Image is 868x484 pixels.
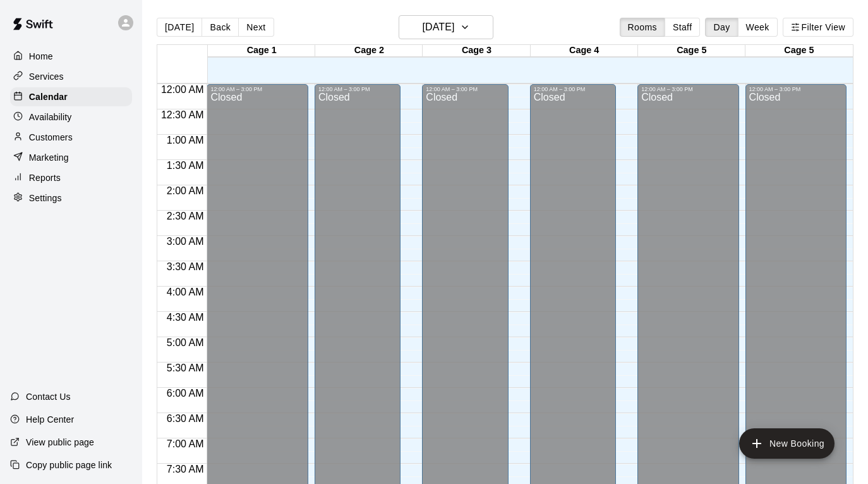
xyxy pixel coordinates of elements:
span: 2:00 AM [164,185,207,196]
span: 7:00 AM [164,438,207,449]
p: Settings [29,192,62,204]
div: Cage 4 [531,45,638,57]
div: 12:00 AM – 3:00 PM [426,86,504,92]
div: 12:00 AM – 3:00 PM [318,86,397,92]
div: Cage 3 [423,45,530,57]
button: Day [705,18,738,37]
button: add [739,428,835,459]
p: Availability [29,111,72,123]
p: Contact Us [26,390,71,403]
span: 3:00 AM [164,236,207,247]
button: Next [238,18,274,37]
span: 1:00 AM [164,135,207,146]
p: Home [29,50,53,63]
a: Home [10,47,132,66]
a: Services [10,67,132,86]
div: 12:00 AM – 3:00 PM [749,86,843,92]
p: Calendar [29,90,68,103]
div: 12:00 AM – 3:00 PM [534,86,612,92]
button: Back [202,18,239,37]
button: Filter View [783,18,853,37]
span: 6:30 AM [164,413,207,424]
button: Week [738,18,778,37]
span: 1:30 AM [164,160,207,171]
span: 3:30 AM [164,261,207,272]
span: 12:30 AM [158,109,207,120]
a: Calendar [10,87,132,106]
div: Cage 1 [208,45,315,57]
div: Cage 2 [315,45,423,57]
p: Help Center [26,413,74,426]
span: 7:30 AM [164,464,207,475]
a: Reports [10,168,132,187]
p: Reports [29,171,61,184]
p: Marketing [29,151,69,164]
button: Staff [665,18,701,37]
a: Availability [10,108,132,127]
span: 5:30 AM [164,363,207,373]
p: Customers [29,131,73,144]
p: Copy public page link [26,459,112,471]
div: Cage 5 [638,45,745,57]
span: 5:00 AM [164,337,207,348]
span: 2:30 AM [164,211,207,221]
div: Cage 5 [745,45,853,57]
h6: [DATE] [422,18,454,36]
span: 4:00 AM [164,287,207,297]
span: 6:00 AM [164,388,207,399]
div: 12:00 AM – 3:00 PM [210,86,304,92]
button: Rooms [620,18,665,37]
div: 12:00 AM – 3:00 PM [641,86,735,92]
button: [DATE] [399,15,493,39]
p: Services [29,70,64,83]
a: Customers [10,128,132,147]
button: [DATE] [157,18,202,37]
a: Settings [10,189,132,208]
span: 12:00 AM [158,84,207,95]
p: View public page [26,436,94,449]
span: 4:30 AM [164,312,207,323]
a: Marketing [10,148,132,167]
